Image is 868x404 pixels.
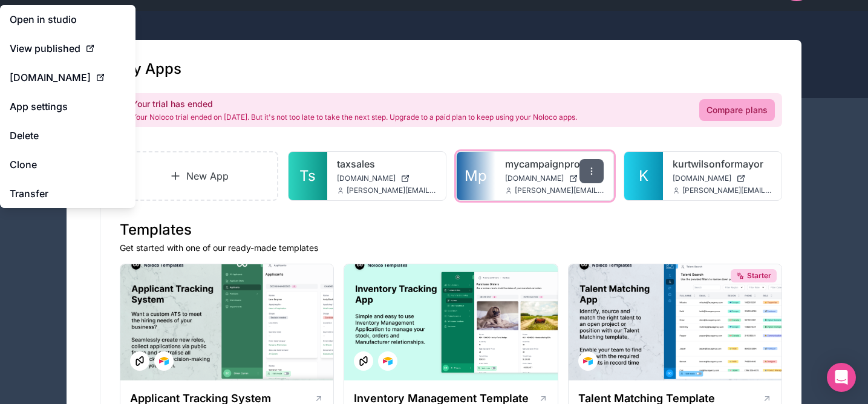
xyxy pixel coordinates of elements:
a: kurtwilsonformayor [673,157,772,171]
span: Mp [465,166,487,186]
a: [DOMAIN_NAME] [505,174,604,183]
span: [DOMAIN_NAME] [673,174,731,183]
img: Airtable Logo [583,356,593,366]
span: [PERSON_NAME][EMAIL_ADDRESS][DOMAIN_NAME] [347,186,436,195]
p: Your Noloco trial ended on [DATE]. But it's not too late to take the next step. Upgrade to a paid... [132,112,577,122]
h2: Your trial has ended [132,98,577,110]
span: [DOMAIN_NAME] [10,70,91,85]
h1: Templates [120,220,782,239]
a: Compare plans [699,99,775,121]
span: [PERSON_NAME][EMAIL_ADDRESS][DOMAIN_NAME] [682,186,772,195]
a: K [624,152,663,200]
a: [DOMAIN_NAME] [337,174,436,183]
span: Ts [299,166,316,186]
h1: My Apps [120,59,181,79]
span: [PERSON_NAME][EMAIL_ADDRESS][DOMAIN_NAME] [515,186,604,195]
a: mycampaignpro [505,157,604,171]
a: [DOMAIN_NAME] [673,174,772,183]
span: Starter [747,271,771,281]
p: Get started with one of our ready-made templates [120,242,782,254]
a: Ts [289,152,327,200]
div: Open Intercom Messenger [827,363,856,392]
span: [DOMAIN_NAME] [337,174,396,183]
span: K [639,166,648,186]
img: Airtable Logo [383,356,393,366]
a: Mp [457,152,495,200]
span: [DOMAIN_NAME] [505,174,564,183]
span: View published [10,41,80,56]
img: Airtable Logo [159,356,169,366]
a: taxsales [337,157,436,171]
a: New App [120,151,278,201]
